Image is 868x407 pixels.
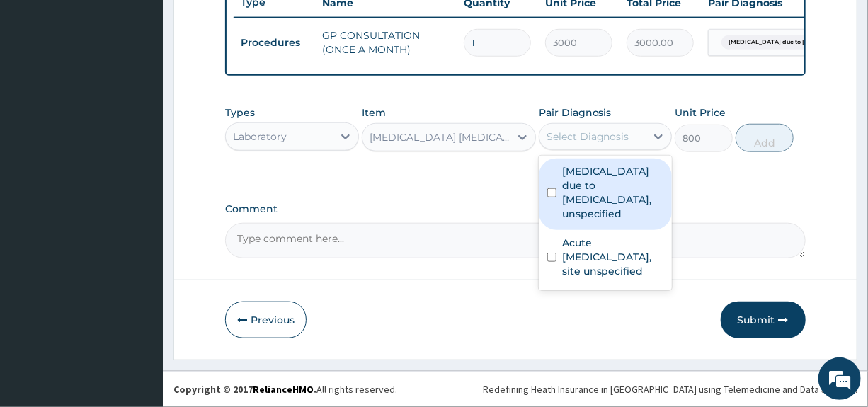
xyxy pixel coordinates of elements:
[253,383,314,396] a: RelianceHMO
[736,124,794,152] button: Add
[225,302,307,338] button: Previous
[225,107,255,119] label: Types
[721,302,806,338] button: Submit
[232,7,266,41] div: Minimize live chat window
[675,105,726,120] label: Unit Price
[74,79,238,98] div: Chat with us now
[163,371,868,407] footer: All rights reserved.
[562,236,663,278] label: Acute [MEDICAL_DATA], site unspecified
[82,117,195,260] span: We're online!
[173,383,316,396] strong: Copyright © 2017 .
[362,105,386,120] label: Item
[539,105,612,120] label: Pair Diagnosis
[26,71,57,106] img: d_794563401_company_1708531726252_794563401
[562,164,663,221] label: [MEDICAL_DATA] due to [MEDICAL_DATA], unspecified
[234,30,315,56] td: Procedures
[547,130,629,144] div: Select Diagnosis
[315,21,457,64] td: GP CONSULTATION (ONCE A MONTH)
[370,130,511,144] div: [MEDICAL_DATA] [MEDICAL_DATA]
[225,203,805,215] label: Comment
[7,263,270,313] textarea: Type your message and hit 'Enter'
[483,382,857,396] div: Redefining Heath Insurance in [GEOGRAPHIC_DATA] using Telemedicine and Data Science!
[233,130,287,144] div: Laboratory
